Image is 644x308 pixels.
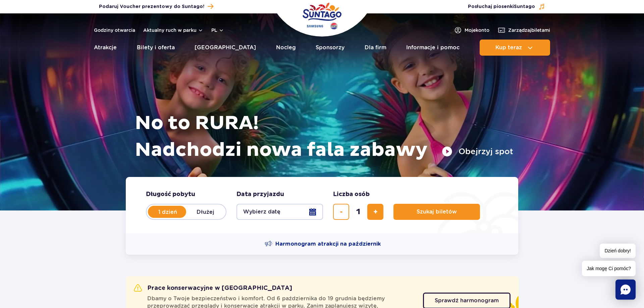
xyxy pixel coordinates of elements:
[435,298,499,303] span: Sprawdź harmonogram
[137,40,175,56] a: Bilety i oferta
[236,204,323,220] button: Wybierz datę
[275,240,381,248] span: Harmonogram atrakcji na październik
[94,27,135,34] a: Godziny otwarcia
[442,146,513,157] button: Obejrzyj spot
[143,27,203,33] button: Aktualny ruch w parku
[99,3,204,10] span: Podaruj Voucher prezentowy do Suntago!
[454,26,489,34] a: Mojekonto
[468,3,535,10] span: Posłuchaj piosenki
[497,26,550,34] a: Zarządzajbiletami
[406,40,460,56] a: Informacje i pomoc
[480,40,550,56] button: Kup teraz
[333,204,349,220] button: usuń bilet
[417,209,457,215] span: Szukaj biletów
[265,240,381,248] a: Harmonogram atrakcji na październik
[468,3,545,10] button: Posłuchaj piosenkiSuntago
[615,280,636,300] div: Chat
[126,177,518,233] form: Planowanie wizyty w Park of Poland
[600,244,636,258] span: Dzień dobry!
[134,284,292,292] h2: Prace konserwacyjne w [GEOGRAPHIC_DATA]
[149,205,187,219] label: 1 dzień
[195,40,256,56] a: [GEOGRAPHIC_DATA]
[582,261,636,276] span: Jak mogę Ci pomóc?
[99,2,213,11] a: Podaruj Voucher prezentowy do Suntago!
[94,40,117,56] a: Atrakcje
[236,190,284,198] span: Data przyjazdu
[393,204,480,220] button: Szukaj biletów
[495,45,522,51] span: Kup teraz
[316,40,344,56] a: Sponsorzy
[211,27,224,34] button: pl
[365,40,386,56] a: Dla firm
[465,27,489,34] span: Moje konto
[508,27,550,34] span: Zarządzaj biletami
[367,204,383,220] button: dodaj bilet
[333,190,370,198] span: Liczba osób
[146,190,195,198] span: Długość pobytu
[276,40,296,56] a: Nocleg
[350,204,366,220] input: liczba biletów
[135,110,513,164] h1: No to RURA! Nadchodzi nowa fala zabawy
[186,205,224,219] label: Dłużej
[514,4,535,9] span: Suntago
